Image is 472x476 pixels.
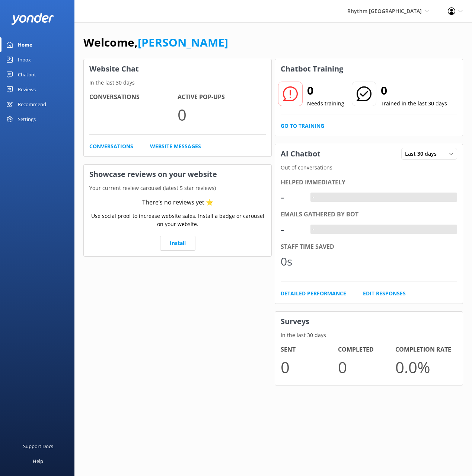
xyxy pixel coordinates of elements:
[307,82,344,99] h2: 0
[275,164,463,172] p: Out of conversations
[84,165,271,184] h3: Showcase reviews on your website
[150,142,201,150] a: Website Messages
[381,99,447,108] p: Trained in the last 30 days
[275,144,326,164] h3: AI Chatbot
[405,150,441,158] span: Last 30 days
[381,82,447,99] h2: 0
[275,312,463,331] h3: Surveys
[281,242,457,252] div: Staff time saved
[281,220,303,238] div: -
[338,355,395,380] p: 0
[18,37,32,52] div: Home
[84,79,271,87] p: In the last 30 days
[281,188,303,206] div: -
[89,212,266,229] p: Use social proof to increase website sales. Install a badge or carousel on your website.
[281,210,457,219] div: Emails gathered by bot
[18,82,36,97] div: Reviews
[142,198,213,207] div: There’s no reviews yet ⭐
[178,102,266,127] p: 0
[84,59,271,79] h3: Website Chat
[281,289,346,298] a: Detailed Performance
[275,331,463,339] p: In the last 30 days
[18,52,31,67] div: Inbox
[281,253,303,270] div: 0s
[347,7,422,15] span: Rhythm [GEOGRAPHIC_DATA]
[310,193,316,202] div: -
[138,35,228,50] a: [PERSON_NAME]
[18,97,46,112] div: Recommend
[310,225,316,234] div: -
[160,236,195,251] a: Install
[338,345,395,355] h4: Completed
[18,112,36,127] div: Settings
[178,92,266,102] h4: Active Pop-ups
[18,67,36,82] div: Chatbot
[89,92,178,102] h4: Conversations
[23,439,53,454] div: Support Docs
[83,34,228,51] h1: Welcome,
[281,345,338,355] h4: Sent
[281,122,324,130] a: Go to Training
[395,345,453,355] h4: Completion Rate
[281,178,457,187] div: Helped immediately
[281,355,338,380] p: 0
[84,184,271,192] p: Your current review carousel (latest 5 star reviews)
[89,142,133,150] a: Conversations
[395,355,453,380] p: 0.0 %
[363,289,406,298] a: Edit Responses
[33,454,43,469] div: Help
[11,13,54,25] img: yonder-white-logo.png
[275,59,349,79] h3: Chatbot Training
[307,99,344,108] p: Needs training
